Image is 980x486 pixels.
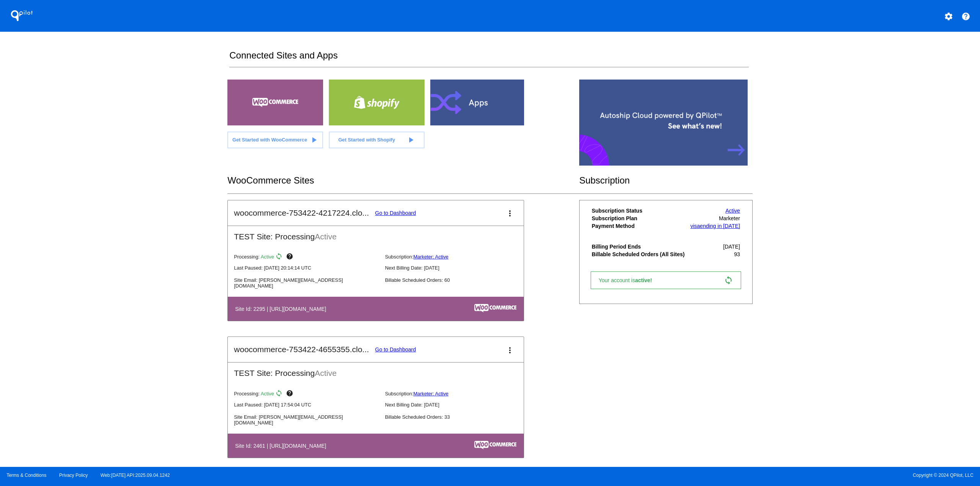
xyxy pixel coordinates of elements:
p: Subscription: [385,391,530,397]
p: Site Email: [PERSON_NAME][EMAIL_ADDRESS][DOMAIN_NAME] [234,414,379,426]
a: Your account isactive! sync [591,271,741,289]
mat-icon: sync [275,253,284,262]
p: Last Paused: [DATE] 20:14:14 UTC [234,265,379,271]
h2: TEST Site: Processing [228,362,524,378]
h2: TEST Site: Processing [228,226,524,241]
a: Privacy Policy [59,473,88,478]
img: c53aa0e5-ae75-48aa-9bee-956650975ee5 [474,304,516,312]
mat-icon: more_vert [505,209,514,218]
span: Active [315,369,336,377]
mat-icon: more_vert [505,346,514,355]
p: Billable Scheduled Orders: 60 [385,277,530,283]
span: Get Started with WooCommerce [232,137,307,143]
span: Marketer [719,215,740,221]
a: Get Started with Shopify [329,132,425,148]
a: Go to Dashboard [375,210,416,216]
h2: Connected Sites and Apps [229,50,748,67]
h4: Site Id: 2461 | [URL][DOMAIN_NAME] [235,443,330,449]
p: Billable Scheduled Orders: 33 [385,414,530,420]
span: Active [261,254,274,260]
h2: woocommerce-753422-4217224.clo... [234,208,369,218]
p: Last Paused: [DATE] 17:54:04 UTC [234,402,379,408]
a: Go to Dashboard [375,346,416,353]
a: Get Started with WooCommerce [227,132,323,148]
p: Site Email: [PERSON_NAME][EMAIL_ADDRESS][DOMAIN_NAME] [234,277,379,289]
span: Your account is [599,277,660,283]
span: Active [315,232,336,241]
span: 93 [734,251,740,257]
span: Get Started with Shopify [338,137,395,143]
a: Active [725,208,740,214]
span: Active [261,391,274,397]
h2: woocommerce-753422-4655355.clo... [234,345,369,354]
h2: Subscription [579,175,753,186]
span: Copyright © 2024 QPilot, LLC [497,473,973,478]
img: c53aa0e5-ae75-48aa-9bee-956650975ee5 [474,441,516,449]
h1: QPilot [7,8,37,23]
span: active! [635,277,656,283]
h2: WooCommerce Sites [227,175,579,186]
mat-icon: play_arrow [406,135,415,145]
th: Billable Scheduled Orders (All Sites) [591,251,688,258]
th: Payment Method [591,223,688,229]
p: Processing: [234,390,379,399]
mat-icon: settings [944,12,953,21]
th: Subscription Plan [591,215,688,222]
a: Web:[DATE] API:2025.09.04.1242 [101,473,170,478]
mat-icon: help [286,390,295,399]
a: visaending in [DATE] [690,223,740,229]
mat-icon: help [286,253,295,262]
h4: Site Id: 2295 | [URL][DOMAIN_NAME] [235,306,330,312]
a: Marketer: Active [413,391,449,397]
p: Next Billing Date: [DATE] [385,265,530,271]
a: Marketer: Active [413,254,449,260]
span: visa [690,223,700,229]
p: Next Billing Date: [DATE] [385,402,530,408]
p: Subscription: [385,254,530,260]
mat-icon: play_arrow [309,135,318,145]
mat-icon: sync [275,390,284,399]
th: Billing Period Ends [591,243,688,250]
span: [DATE] [723,244,740,250]
mat-icon: sync [724,276,733,285]
a: Terms & Conditions [7,473,46,478]
p: Processing: [234,253,379,262]
th: Subscription Status [591,207,688,214]
mat-icon: help [961,12,970,21]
